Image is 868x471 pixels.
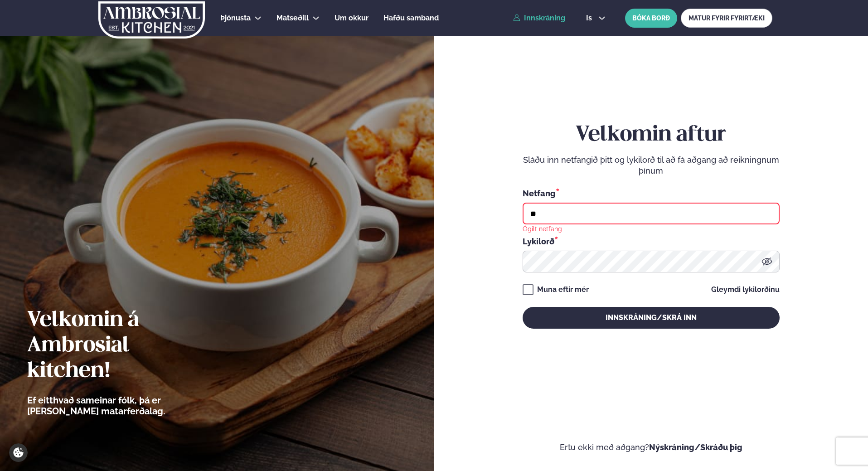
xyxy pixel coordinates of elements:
span: is [586,15,595,22]
span: Hafðu samband [383,14,439,22]
button: Innskráning/Skrá inn [523,307,780,329]
p: Ertu ekki með aðgang? [461,442,841,453]
p: Sláðu inn netfangið þitt og lykilorð til að fá aðgang að reikningnum þínum [523,155,780,176]
a: Þjónusta [220,13,251,24]
a: Gleymdi lykilorðinu [711,286,780,293]
span: Matseðill [276,14,309,22]
a: Nýskráning/Skráðu þig [649,442,742,452]
div: Netfang [523,187,780,199]
button: is [579,15,613,22]
a: Hafðu samband [383,13,439,24]
a: MATUR FYRIR FYRIRTÆKI [681,9,772,28]
div: Lykilorð [523,235,780,247]
div: Ógilt netfang [523,224,562,233]
a: Cookie settings [9,443,28,462]
img: logo [97,1,206,39]
p: Ef eitthvað sameinar fólk, þá er [PERSON_NAME] matarferðalag. [27,395,215,417]
h2: Velkomin aftur [523,122,780,148]
a: Matseðill [276,13,309,24]
a: Um okkur [335,13,369,24]
span: Um okkur [335,14,369,22]
span: Þjónusta [220,14,251,22]
a: Innskráning [513,14,565,22]
button: BÓKA BORÐ [625,9,677,28]
h2: Velkomin á Ambrosial kitchen! [27,308,215,384]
